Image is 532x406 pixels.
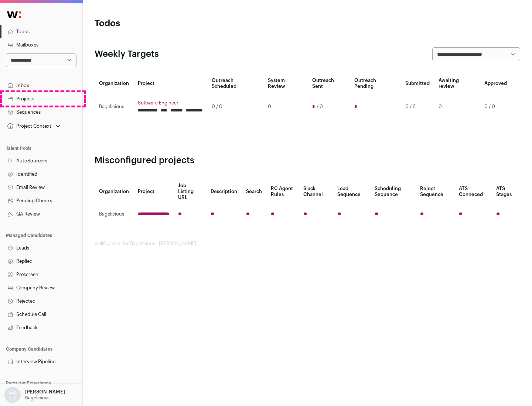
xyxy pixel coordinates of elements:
[138,100,203,106] a: Software Engineer
[299,178,333,205] th: Slack Channel
[6,121,62,131] button: Open dropdown
[174,178,206,205] th: Job Listing URL
[25,389,65,395] p: [PERSON_NAME]
[3,7,25,22] img: Wellfound
[133,178,174,205] th: Project
[95,178,133,205] th: Organization
[207,73,263,94] th: Outreach Scheduled
[480,94,511,120] td: 0 / 0
[3,387,66,403] button: Open dropdown
[25,395,50,401] p: Bagelicious
[454,178,491,205] th: ATS Conneced
[4,387,21,403] img: nopic.png
[263,73,307,94] th: System Review
[95,48,159,60] h2: Weekly Targets
[308,73,350,94] th: Outreach Sent
[206,178,242,205] th: Description
[95,18,236,30] h1: Todos
[95,241,520,247] footer: wellfound:ai for Bagelicious - [PERSON_NAME]
[95,205,133,223] td: Bagelicious
[133,73,207,94] th: Project
[416,178,455,205] th: Reject Sequence
[434,94,480,120] td: 0
[95,155,520,166] h2: Misconfigured projects
[317,104,323,110] span: / 0
[95,73,133,94] th: Organization
[480,73,511,94] th: Approved
[263,94,307,120] td: 0
[333,178,370,205] th: Lead Sequence
[401,94,434,120] td: 0 / 6
[492,178,520,205] th: ATS Stages
[6,123,51,129] div: Project Context
[370,178,416,205] th: Scheduling Sequence
[266,178,299,205] th: RC Agent Rules
[95,94,133,120] td: Bagelicious
[350,73,400,94] th: Outreach Pending
[401,73,434,94] th: Submitted
[434,73,480,94] th: Awaiting review
[242,178,266,205] th: Search
[207,94,263,120] td: 0 / 0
